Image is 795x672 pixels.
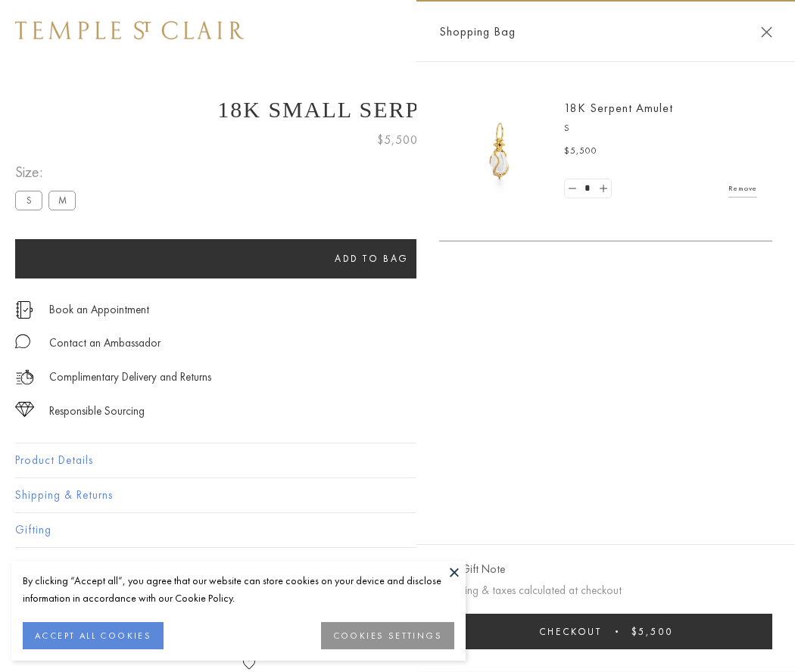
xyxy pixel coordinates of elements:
[49,301,149,318] a: Book an Appointment
[15,402,34,417] img: icon_sourcing.svg
[439,581,772,600] p: Shipping & taxes calculated at checkout
[321,622,454,649] button: COOKIES SETTINGS
[564,121,757,136] p: S
[48,191,76,210] label: M
[377,130,418,150] span: $5,500
[595,179,610,198] a: Set quantity to 2
[23,622,164,649] button: ACCEPT ALL COOKIES
[454,106,545,197] img: P51836-E11SERPPV
[15,21,244,39] img: Temple St. Clair
[728,180,757,197] a: Remove
[761,26,772,38] button: Close Shopping Bag
[49,368,211,387] p: Complimentary Delivery and Returns
[564,144,597,159] span: $5,500
[335,252,409,265] span: Add to bag
[15,97,780,123] h1: 18K Small Serpent Amulet
[565,179,580,198] a: Set quantity to 0
[15,301,33,319] img: icon_appointment.svg
[15,334,30,349] img: MessageIcon-01_2.svg
[15,513,780,547] button: Gifting
[15,191,42,210] label: S
[23,572,454,607] div: By clicking “Accept all”, you agree that our website can store cookies on your device and disclos...
[439,22,516,42] span: Shopping Bag
[49,402,145,421] div: Responsible Sourcing
[49,334,161,353] div: Contact an Ambassador
[15,443,780,478] button: Product Details
[564,100,673,116] a: 18K Serpent Amulet
[439,560,505,579] button: Add Gift Note
[15,368,34,387] img: icon_delivery.svg
[539,625,602,638] span: Checkout
[631,625,673,638] span: $5,500
[439,614,772,649] button: Checkout $5,500
[15,239,728,278] button: Add to bag
[15,478,780,512] button: Shipping & Returns
[15,160,82,185] span: Size:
